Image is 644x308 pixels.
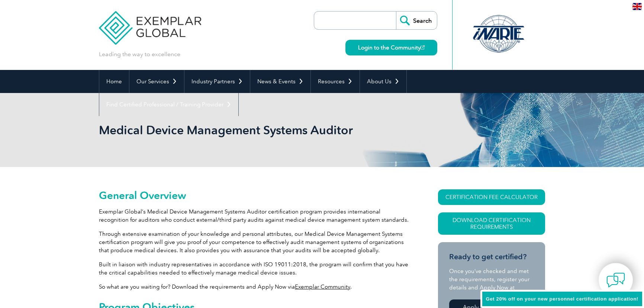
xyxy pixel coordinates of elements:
a: Industry Partners [184,70,250,93]
a: Find Certified Professional / Training Provider [99,93,238,116]
a: About Us [360,70,406,93]
p: Exemplar Global’s Medical Device Management Systems Auditor certification program provides intern... [99,208,411,224]
p: Built in liaison with industry representatives in accordance with ISO 19011:2018, the program wil... [99,260,411,277]
h1: Medical Device Management Systems Auditor [99,123,384,137]
h2: General Overview [99,189,411,201]
p: Once you’ve checked and met the requirements, register your details and Apply Now at [449,267,534,292]
img: open_square.png [421,45,425,49]
a: Login to the Community [345,40,437,55]
span: Get 20% off on your new personnel certification application! [486,296,638,302]
p: Leading the way to excellence [99,50,180,58]
p: So what are you waiting for? Download the requirements and Apply Now via . [99,283,411,291]
a: Download Certification Requirements [438,212,545,235]
a: Exemplar Community [295,283,350,290]
a: News & Events [250,70,310,93]
a: Resources [311,70,360,93]
p: Through extensive examination of your knowledge and personal attributes, our Medical Device Manag... [99,230,411,254]
img: en [632,3,642,10]
h3: Ready to get certified? [449,252,534,262]
a: Home [99,70,129,93]
input: Search [396,12,437,29]
a: CERTIFICATION FEE CALCULATOR [438,189,545,205]
a: Our Services [129,70,184,93]
img: contact-chat.png [606,271,625,289]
